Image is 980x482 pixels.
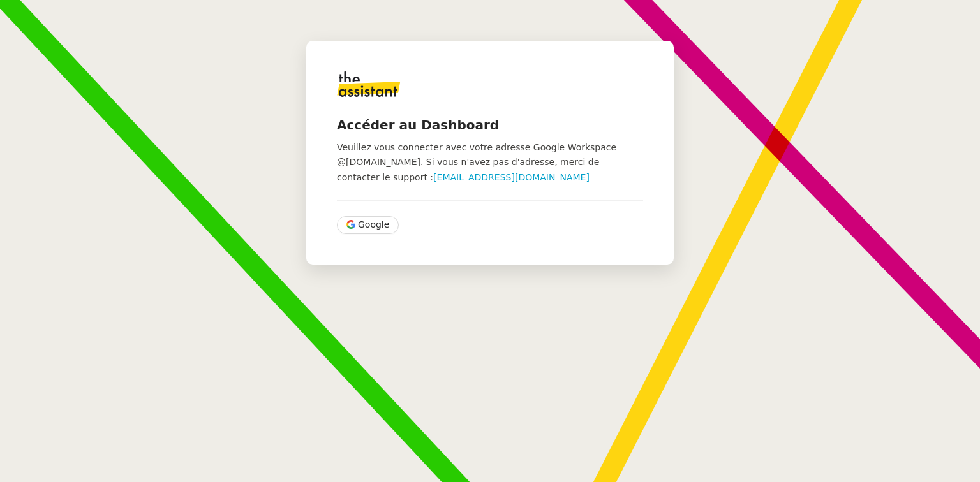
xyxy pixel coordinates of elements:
[337,116,643,134] h4: Accéder au Dashboard
[337,142,616,182] span: Veuillez vous connecter avec votre adresse Google Workspace @[DOMAIN_NAME]. Si vous n'avez pas d'...
[337,216,399,234] button: Google
[358,217,389,232] span: Google
[433,172,590,182] a: [EMAIL_ADDRESS][DOMAIN_NAME]
[337,71,401,97] img: logo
